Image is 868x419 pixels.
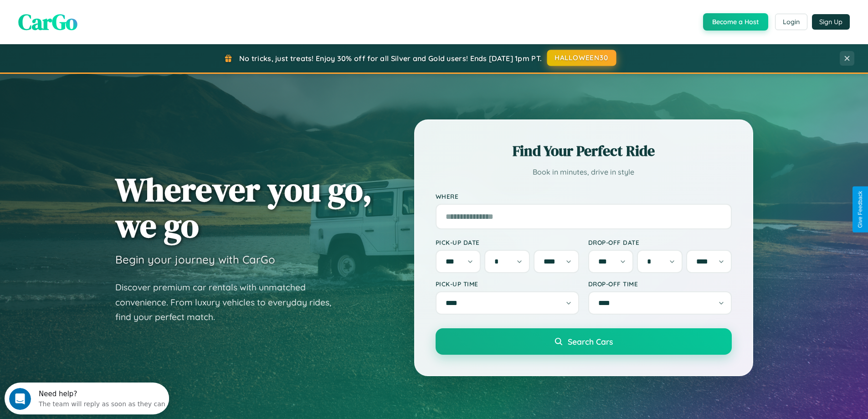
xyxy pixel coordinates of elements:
[4,4,169,29] div: Open Intercom Messenger
[436,280,579,288] label: Pick-up Time
[436,141,732,161] h2: Find Your Perfect Ride
[34,8,161,15] div: Need help?
[703,13,768,31] button: Become a Host
[436,238,579,246] label: Pick-up Date
[34,15,161,25] div: The team will reply as soon as they can
[588,280,732,288] label: Drop-off Time
[436,166,732,179] p: Book in minutes, drive in style
[9,388,31,410] iframe: Intercom live chat
[436,328,732,355] button: Search Cars
[812,14,850,30] button: Sign Up
[568,336,613,347] span: Search Cars
[115,280,343,325] p: Discover premium car rentals with unmatched convenience. From luxury vehicles to everyday rides, ...
[18,7,77,37] span: CarGo
[436,192,732,200] label: Where
[115,253,275,266] h3: Begin your journey with CarGo
[775,14,807,30] button: Login
[857,191,863,228] div: Give Feedback
[115,171,372,243] h1: Wherever you go, we go
[588,238,732,246] label: Drop-off Date
[239,54,542,63] span: No tricks, just treats! Enjoy 30% off for all Silver and Gold users! Ends [DATE] 1pm PT.
[5,383,169,414] iframe: Intercom live chat discovery launcher
[547,50,616,66] button: HALLOWEEN30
